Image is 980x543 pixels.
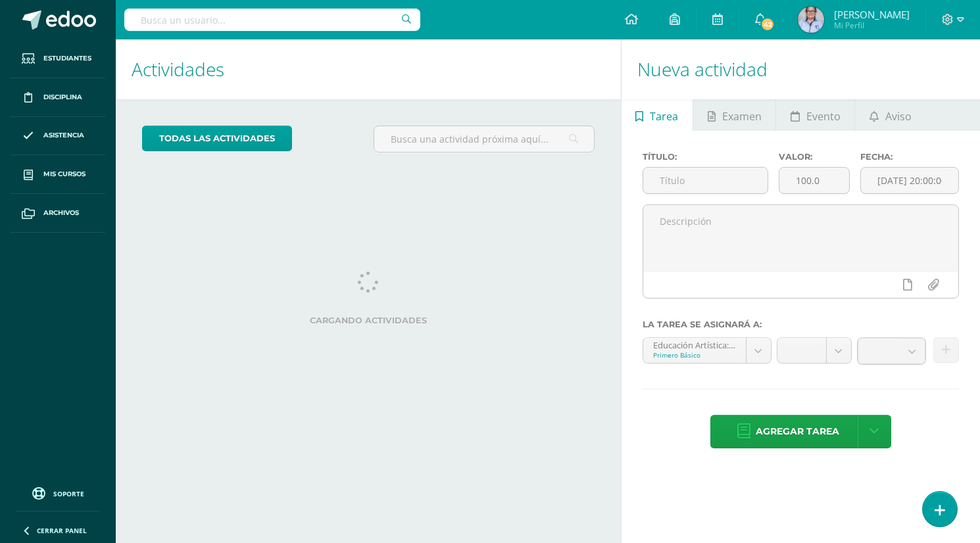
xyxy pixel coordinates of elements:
span: Agregar tarea [756,415,839,448]
h1: Nueva actividad [637,39,964,99]
a: todas las Actividades [142,126,292,151]
a: Evento [776,99,854,131]
span: [PERSON_NAME] [834,8,910,21]
a: Educación Artística: Artes Visuales 'A'Primero Básico [643,338,771,363]
img: 1dda184af6efa5d482d83f07e0e6c382.png [798,7,824,33]
span: Estudiantes [43,53,91,64]
div: Educación Artística: Artes Visuales 'A' [653,338,736,350]
a: Estudiantes [11,39,105,78]
div: Primero Básico [653,350,736,360]
label: Valor: [779,152,850,162]
label: Título: [643,152,768,162]
span: Tarea [650,101,678,132]
span: Archivos [43,208,79,218]
a: Archivos [11,194,105,233]
input: Título [643,168,768,193]
input: Busca una actividad próxima aquí... [374,126,594,152]
a: Asistencia [11,117,105,156]
label: Cargando actividades [142,316,595,325]
span: Cerrar panel [37,526,87,535]
a: Aviso [855,99,925,131]
label: Fecha: [860,152,959,162]
span: Mis cursos [43,169,86,179]
span: Mi Perfil [834,20,910,31]
input: Puntos máximos [779,168,849,193]
a: Mis cursos [11,155,105,194]
span: 42 [760,17,775,32]
input: Busca un usuario... [124,9,420,31]
a: Disciplina [11,78,105,117]
span: Asistencia [43,130,84,141]
a: Soporte [16,484,100,502]
span: Aviso [885,101,912,132]
input: Fecha de entrega [861,168,958,193]
a: Examen [693,99,775,131]
span: Soporte [53,489,84,498]
h1: Actividades [132,39,605,99]
span: Disciplina [43,92,82,103]
span: Evento [806,101,841,132]
span: Examen [722,101,762,132]
label: La tarea se asignará a: [643,319,959,329]
a: Tarea [622,99,693,131]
